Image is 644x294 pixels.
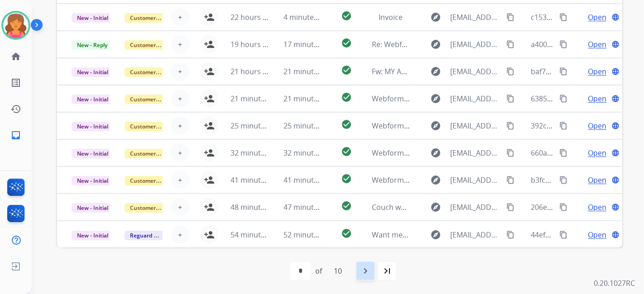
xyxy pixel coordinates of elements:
[559,95,567,103] mat-icon: content_copy
[430,93,441,104] mat-icon: explore
[204,39,215,50] mat-icon: person_add
[171,171,189,189] button: +
[506,176,514,184] mat-icon: content_copy
[341,146,352,157] mat-icon: check_circle
[72,67,114,77] span: New - Initial
[231,121,283,131] span: 25 minutes ago
[430,175,441,185] mat-icon: explore
[72,176,114,185] span: New - Initial
[284,12,332,22] span: 4 minutes ago
[72,13,114,23] span: New - Initial
[611,122,620,130] mat-icon: language
[372,121,577,131] span: Webform from [EMAIL_ADDRESS][DOMAIN_NAME] on [DATE]
[611,203,620,211] mat-icon: language
[178,147,183,158] span: +
[588,202,606,213] span: Open
[125,231,166,240] span: Reguard CS
[372,39,589,49] span: Re: Webform from [EMAIL_ADDRESS][DOMAIN_NAME] on [DATE]
[430,39,441,50] mat-icon: explore
[171,117,189,135] button: +
[341,228,352,239] mat-icon: check_circle
[450,175,501,185] span: [EMAIL_ADDRESS][DOMAIN_NAME]
[231,175,283,185] span: 41 minutes ago
[10,77,21,88] mat-icon: list_alt
[450,39,501,50] span: [EMAIL_ADDRESS][DOMAIN_NAME]
[72,122,114,131] span: New - Initial
[372,94,577,104] span: Webform from [EMAIL_ADDRESS][DOMAIN_NAME] on [DATE]
[450,202,501,213] span: [EMAIL_ADDRESS][DOMAIN_NAME]
[372,66,545,76] span: Fw: MY ACURA PARTS: Order #15334 Items Shipped
[588,147,606,158] span: Open
[3,13,29,38] img: avatar
[450,12,501,23] span: [EMAIL_ADDRESS][DOMAIN_NAME]
[559,149,567,157] mat-icon: content_copy
[315,266,322,276] div: of
[125,149,183,158] span: Customer Support
[125,122,183,131] span: Customer Support
[171,90,189,108] button: +
[341,10,352,21] mat-icon: check_circle
[204,66,215,77] mat-icon: person_add
[204,120,215,131] mat-icon: person_add
[506,67,514,76] mat-icon: content_copy
[372,202,426,212] span: Couch warranty
[611,67,620,76] mat-icon: language
[588,66,606,77] span: Open
[594,278,635,289] p: 0.20.1027RC
[506,203,514,211] mat-icon: content_copy
[204,229,215,240] mat-icon: person_add
[430,147,441,158] mat-icon: explore
[559,67,567,76] mat-icon: content_copy
[204,12,215,23] mat-icon: person_add
[327,262,349,280] div: 10
[178,12,183,23] span: +
[588,175,606,185] span: Open
[450,147,501,158] span: [EMAIL_ADDRESS][DOMAIN_NAME]
[611,176,620,184] mat-icon: language
[588,12,606,23] span: Open
[231,94,283,104] span: 21 minutes ago
[559,13,567,21] mat-icon: content_copy
[284,66,336,76] span: 21 minutes ago
[341,92,352,103] mat-icon: check_circle
[611,149,620,157] mat-icon: language
[10,104,21,114] mat-icon: history
[284,39,336,49] span: 17 minutes ago
[72,40,113,50] span: New - Reply
[178,202,183,213] span: +
[506,13,514,21] mat-icon: content_copy
[341,119,352,130] mat-icon: check_circle
[178,175,183,185] span: +
[611,40,620,48] mat-icon: language
[72,95,114,104] span: New - Initial
[559,122,567,130] mat-icon: content_copy
[360,266,371,276] mat-icon: navigate_next
[506,149,514,157] mat-icon: content_copy
[506,95,514,103] mat-icon: content_copy
[125,95,183,104] span: Customer Support
[372,175,577,185] span: Webform from [EMAIL_ADDRESS][DOMAIN_NAME] on [DATE]
[72,203,114,213] span: New - Initial
[204,202,215,213] mat-icon: person_add
[611,95,620,103] mat-icon: language
[284,202,336,212] span: 47 minutes ago
[506,122,514,130] mat-icon: content_copy
[171,226,189,244] button: +
[125,40,183,50] span: Customer Support
[430,229,441,240] mat-icon: explore
[450,66,501,77] span: [EMAIL_ADDRESS][DOMAIN_NAME]
[171,62,189,81] button: +
[231,202,283,212] span: 48 minutes ago
[178,120,183,131] span: +
[231,66,275,76] span: 21 hours ago
[125,176,183,185] span: Customer Support
[231,39,275,49] span: 19 hours ago
[341,173,352,184] mat-icon: check_circle
[284,175,336,185] span: 41 minutes ago
[178,229,183,240] span: +
[178,39,183,50] span: +
[284,94,336,104] span: 21 minutes ago
[125,13,183,23] span: Customer Support
[10,51,21,62] mat-icon: home
[559,203,567,211] mat-icon: content_copy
